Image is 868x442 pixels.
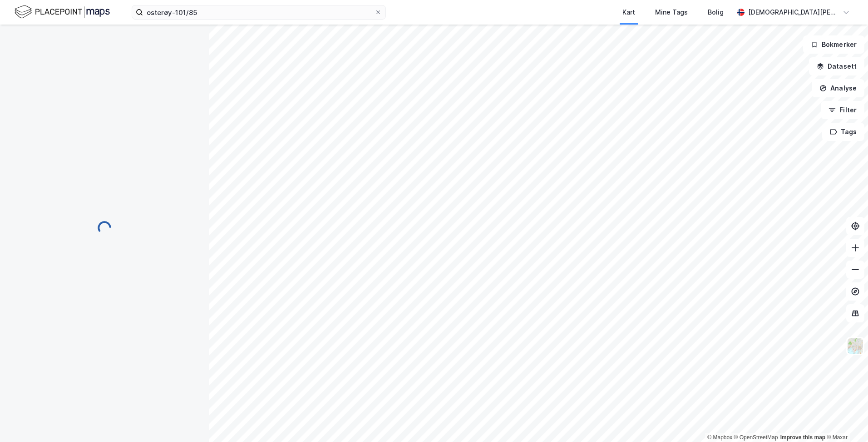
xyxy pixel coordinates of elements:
[780,434,825,441] a: Improve this map
[97,221,112,235] img: spinner.a6d8c91a73a9ac5275cf975e30b51cfb.svg
[823,398,868,442] div: Kontrollprogram for chat
[821,101,864,119] button: Filter
[809,57,864,75] button: Datasett
[803,35,864,54] button: Bokmerker
[748,7,839,18] div: [DEMOGRAPHIC_DATA][PERSON_NAME]
[143,5,375,19] input: Søk på adresse, matrikkel, gårdeiere, leietakere eller personer
[812,79,864,97] button: Analyse
[622,7,635,18] div: Kart
[847,337,864,355] img: Z
[823,398,868,442] iframe: Chat Widget
[822,123,864,141] button: Tags
[707,434,732,441] a: Mapbox
[734,434,778,441] a: OpenStreetMap
[655,7,688,18] div: Mine Tags
[708,7,724,18] div: Bolig
[15,4,110,20] img: logo.f888ab2527a4732fd821a326f86c7f29.svg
